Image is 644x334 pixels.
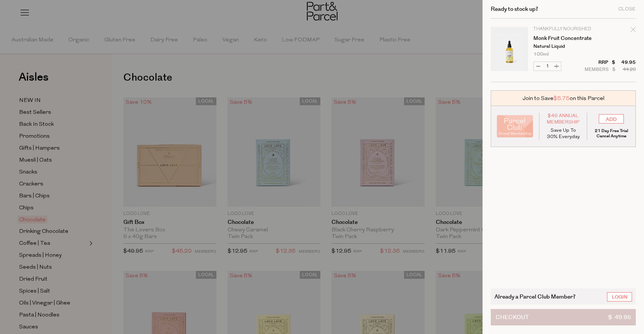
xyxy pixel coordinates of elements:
span: 100ml [533,52,549,57]
span: Already a Parcel Club Member? [494,292,576,301]
p: Natural Liquid [533,44,591,49]
button: Checkout$ 49.95 [491,309,636,325]
p: Thankfully Nourished [533,27,591,31]
p: 21 Day Free Trial Cancel Anytime [593,128,630,139]
span: Checkout [496,309,529,325]
span: $5.75 [554,94,570,102]
span: $49 Annual Membership [545,113,582,125]
input: ADD [599,114,624,124]
input: QTY Monk Fruit Concentrate [543,62,552,71]
p: Save Up To 30% Everyday [545,127,582,140]
a: Login [607,292,632,302]
div: Remove Monk Fruit Concentrate [631,26,636,36]
div: Close [618,7,636,12]
a: Monk Fruit Concentrate [533,36,591,41]
div: Join to Save on this Parcel [491,90,636,106]
h2: Ready to stock up? [491,6,538,12]
span: $ 49.95 [608,309,631,325]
